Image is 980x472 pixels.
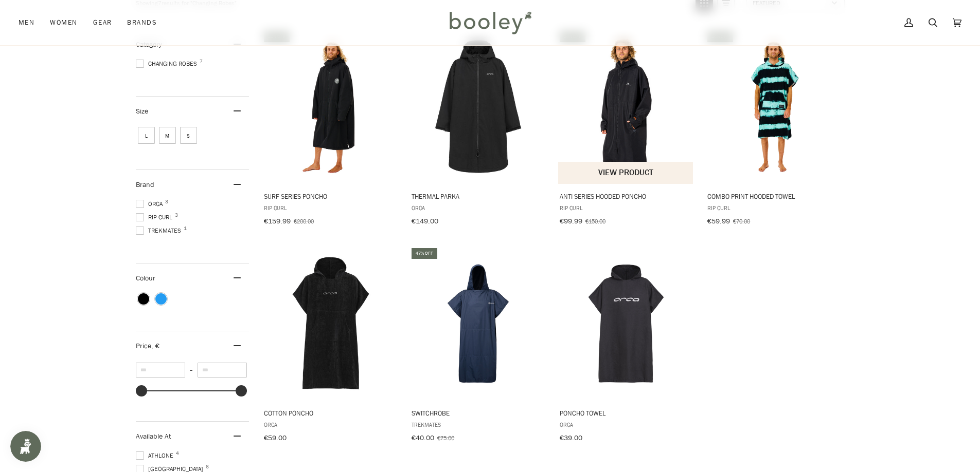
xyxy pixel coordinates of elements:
[412,433,434,443] span: €40.00
[560,420,693,429] span: Orca
[10,431,41,462] iframe: Button to open loyalty program pop-up
[185,366,198,374] span: –
[410,247,546,446] a: Switchrobe
[437,433,454,442] span: €75.00
[445,8,535,37] img: Booley
[151,341,159,351] span: , €
[264,203,397,212] span: Rip Curl
[585,217,605,225] span: €150.00
[410,30,546,229] a: Thermal Parka
[707,216,730,226] span: €59.99
[264,216,291,226] span: €159.99
[560,192,693,201] span: Anti Series Hooded Poncho
[264,420,397,429] span: Orca
[136,431,171,441] span: Available At
[560,203,693,212] span: Rip Curl
[412,248,437,259] div: 47% off
[136,226,184,235] span: Trekmates
[136,59,200,68] span: Changing Robes
[136,106,148,116] span: Size
[264,433,287,443] span: €59.00
[560,433,582,443] span: €39.00
[560,216,582,226] span: €99.99
[558,39,694,175] img: Rip Curl Anti-Series Hooded Poncho Black - Booley Galway
[706,30,842,229] a: Combo Print Hooded Towel
[155,293,167,305] span: Colour: Blue
[136,273,163,283] span: Colour
[707,192,841,201] span: Combo Print Hooded Towel
[176,451,179,456] span: 4
[198,363,247,377] input: Maximum value
[560,408,693,418] span: Poncho Towel
[184,226,187,231] span: 1
[262,256,399,392] img: Orca Cotton Poncho Black - Booley Galway
[136,180,154,190] span: Brand
[558,247,694,446] a: Poncho Towel
[200,59,203,64] span: 7
[410,39,546,175] img: Orca Thermal Parka Black - Booley Galway
[412,420,545,429] span: Trekmates
[127,17,157,28] span: Brands
[294,217,314,225] span: €200.00
[264,408,397,418] span: Cotton Poncho
[707,203,841,212] span: Rip Curl
[262,30,399,229] a: Surf Series Poncho
[410,256,546,392] img: Trekmates Switchrobe Navy - Booley Galway
[706,39,842,175] img: Rip Curl Combo Print Hooded Towel Black - Booley Galway
[733,217,750,225] span: €70.00
[558,162,693,184] button: View product
[136,363,185,377] input: Minimum value
[412,203,545,212] span: Orca
[412,408,545,418] span: Switchrobe
[159,127,176,144] span: Size: M
[136,213,175,222] span: Rip Curl
[136,199,166,209] span: Orca
[206,464,209,469] span: 6
[138,293,149,305] span: Colour: Black
[262,247,399,446] a: Cotton Poncho
[136,451,176,460] span: Athlone
[19,17,34,28] span: Men
[165,199,168,204] span: 3
[138,127,155,144] span: Size: L
[558,30,694,229] a: Anti Series Hooded Poncho
[175,213,178,218] span: 3
[264,192,397,201] span: Surf Series Poncho
[412,216,438,226] span: €149.00
[180,127,197,144] span: Size: S
[136,341,159,351] span: Price
[93,17,112,28] span: Gear
[412,192,545,201] span: Thermal Parka
[262,39,399,175] img: Rip Curl Surf Series Poncho Black - Booley Galway
[558,256,694,392] img: Orca Poncho Towel Black - Booley Galway
[50,17,77,28] span: Women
